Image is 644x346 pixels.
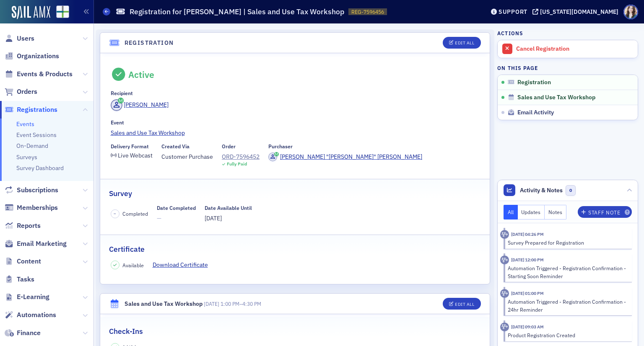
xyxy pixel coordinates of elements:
button: Edit All [443,298,480,310]
span: Activity & Notes [520,186,563,195]
time: 1:00 PM [221,300,239,307]
span: [DATE] [205,214,222,222]
div: Event [111,119,124,126]
a: Registrations [5,105,57,114]
span: [DATE] [204,300,219,307]
time: 8/20/2025 09:03 AM [511,324,544,330]
a: Event Sessions [16,131,57,139]
span: Registration [517,79,551,86]
span: Users [17,34,34,43]
a: Memberships [5,203,58,212]
div: [PERSON_NAME] "[PERSON_NAME]" [PERSON_NAME] [280,152,422,161]
span: 0 [566,185,576,196]
a: Content [5,257,41,266]
span: Automations [17,310,56,320]
a: Reports [5,221,41,230]
a: Automations [5,310,56,320]
button: [US_STATE][DOMAIN_NAME] [532,9,621,15]
a: Email Marketing [5,239,67,248]
div: Date Completed [157,205,196,211]
div: Survey Prepared for Registration [508,239,626,246]
h2: Check-Ins [109,326,143,337]
a: Survey Dashboard [16,164,64,172]
a: [PERSON_NAME] "[PERSON_NAME]" [PERSON_NAME] [268,152,422,161]
div: Recipient [111,90,133,96]
a: Organizations [5,52,59,61]
img: SailAMX [56,5,69,18]
h4: On this page [497,64,638,72]
div: Activity [500,289,509,298]
div: Automation Triggered - Registration Confirmation - 24hr Reminder [508,298,626,313]
a: Finance [5,328,41,338]
div: [PERSON_NAME] [124,101,169,109]
span: REG-7596456 [351,8,384,15]
a: Sales and Use Tax Workshop [111,129,480,137]
a: Tasks [5,275,34,284]
span: Email Activity [517,109,554,116]
span: Memberships [17,203,58,212]
div: [US_STATE][DOMAIN_NAME] [540,8,618,15]
button: Notes [545,205,566,219]
div: Activity [500,323,509,331]
span: Registrations [17,105,57,114]
div: Active [128,69,154,80]
a: Cancel Registration [498,40,638,58]
div: Order [222,143,236,150]
div: Product Registration Created [508,331,626,339]
a: Events & Products [5,70,73,79]
span: Available [122,261,144,269]
a: Orders [5,87,37,96]
h1: Registration for [PERSON_NAME] | Sales and Use Tax Workshop [130,7,344,17]
a: Surveys [16,153,37,161]
a: Users [5,34,34,43]
a: ORD-7596452 [222,152,260,161]
button: Updates [518,205,545,219]
span: Customer Purchase [161,152,213,161]
span: Reports [17,221,41,230]
button: Edit All [443,37,480,49]
div: Support [499,8,527,15]
span: Finance [17,328,41,338]
div: Edit All [455,41,474,45]
h2: Certificate [109,244,145,255]
span: Events & Products [17,70,73,79]
a: On-Demand [16,142,48,150]
div: Live Webcast [118,153,153,158]
div: Edit All [455,302,474,307]
div: Activity [500,256,509,264]
a: Download Certificate [153,261,214,269]
img: SailAMX [12,6,50,19]
span: Sales and Use Tax Workshop [517,94,595,101]
div: Delivery Format [111,143,149,150]
span: Organizations [17,52,59,61]
span: Subscriptions [17,186,58,195]
button: Staff Note [578,206,632,218]
div: Date Available Until [205,205,252,211]
span: – [114,211,116,217]
h4: Registration [125,39,174,47]
a: Events [16,120,34,128]
a: View Homepage [50,5,69,20]
span: Tasks [17,275,34,284]
span: Profile [623,5,638,19]
span: – [204,300,261,307]
div: Activity [500,230,509,239]
span: E-Learning [17,292,49,302]
h2: Survey [109,188,132,199]
span: — [157,214,196,223]
div: Staff Note [588,210,620,215]
span: Email Marketing [17,239,67,248]
span: Completed [122,210,148,217]
a: E-Learning [5,292,49,302]
time: 4:30 PM [242,300,261,307]
time: 8/25/2025 01:00 PM [511,290,544,296]
span: Orders [17,87,37,96]
div: Fully Paid [227,161,247,167]
div: Automation Triggered - Registration Confirmation - Starting Soon Reminder [508,264,626,280]
div: Sales and Use Tax Workshop [125,300,203,308]
button: All [504,205,518,219]
time: 8/26/2025 04:26 PM [511,231,544,237]
div: Purchaser [268,143,293,150]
